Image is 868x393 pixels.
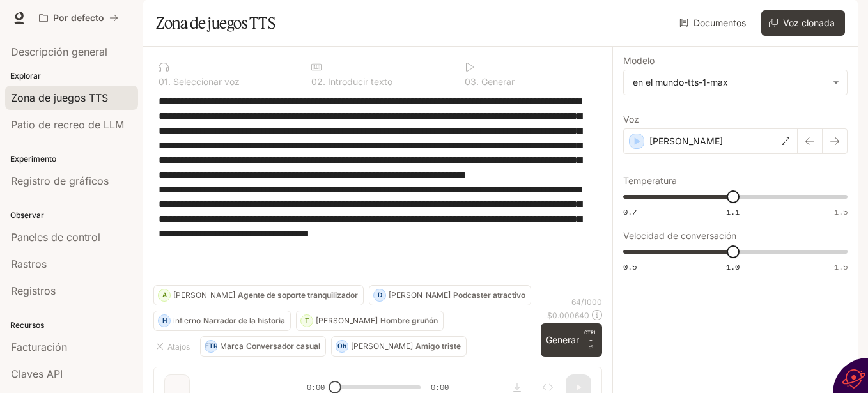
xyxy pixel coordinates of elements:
font: Documentos [694,17,746,28]
font: 1 [164,76,168,87]
font: Voz clonada [783,17,835,28]
font: A [162,291,167,298]
font: H [162,316,167,324]
button: GenerarCTRL +⏎ [541,323,602,357]
font: Oh [337,342,346,350]
font: Por defecto [53,12,104,23]
font: 2 [317,76,323,87]
font: 1.0 [726,261,740,272]
font: . [168,76,171,87]
font: en el mundo-tts-1-max [633,77,728,88]
button: Voz clonada [761,10,845,36]
button: HinfiernoNarrador de la historia [153,311,291,331]
font: Introducir texto [328,76,392,87]
font: Zona de juegos TTS [156,13,275,33]
font: Agente de soporte tranquilizador [238,290,358,300]
div: en el mundo-tts-1-max [624,70,847,95]
button: Oh[PERSON_NAME]Amigo triste [331,336,467,357]
font: [PERSON_NAME] [173,290,235,300]
font: D [378,291,382,298]
button: METROMarcaConversador casual [200,336,326,357]
font: infierno [173,316,201,325]
font: Generar [481,76,515,87]
a: Documentos [677,10,751,36]
font: Narrador de la historia [203,316,285,325]
font: Velocidad de conversación [623,230,736,241]
font: 0 [159,76,164,87]
font: Marca [220,341,244,351]
font: T [305,316,309,324]
font: 1.5 [834,261,848,272]
font: [PERSON_NAME] [389,290,451,300]
font: [PERSON_NAME] [351,341,413,351]
font: Hombre gruñón [380,316,438,325]
font: Amigo triste [415,341,461,351]
font: . [323,76,325,87]
font: Generar [546,334,579,345]
font: $ [547,311,552,320]
button: D[PERSON_NAME]Podcaster atractivo [369,285,531,305]
font: 0 [465,76,470,87]
font: Seleccionar voz [173,76,240,87]
font: Conversador casual [246,341,320,351]
font: [PERSON_NAME] [649,135,723,146]
font: 0.7 [623,206,637,217]
font: 1.1 [726,206,740,217]
font: 0 [311,76,317,87]
font: CTRL + [584,329,597,343]
button: A[PERSON_NAME]Agente de soporte tranquilizador [153,285,364,305]
font: [PERSON_NAME] [316,316,378,325]
font: Podcaster atractivo [453,290,525,300]
font: Modelo [623,55,655,66]
font: Atajos [167,342,190,351]
button: Todos los espacios de trabajo [33,5,124,31]
font: 3 [470,76,476,87]
font: 0.5 [623,261,637,272]
font: Voz [623,114,639,125]
button: Atajos [153,336,195,357]
font: ⏎ [589,344,593,350]
font: 1.5 [834,206,848,217]
font: . [476,76,479,87]
font: Temperatura [623,175,677,186]
button: T[PERSON_NAME]Hombre gruñón [296,311,444,331]
font: METRO [199,342,223,350]
font: 0.000640 [552,311,589,320]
